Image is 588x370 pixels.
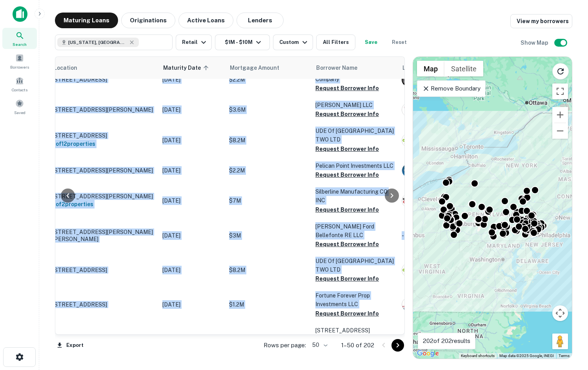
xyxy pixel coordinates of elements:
[413,57,572,359] div: 0 0
[552,63,569,80] button: Reload search area
[510,14,572,28] a: View my borrowers
[402,231,519,240] p: -
[315,101,394,109] p: [PERSON_NAME] LLC
[162,266,221,274] p: [DATE]
[552,305,568,321] button: Map camera controls
[315,144,379,154] button: Request Borrower Info
[2,73,37,94] a: Contacts
[359,34,384,50] button: Save your search to get updates of matches that match your search criteria.
[402,194,415,207] img: picture
[162,105,221,114] p: [DATE]
[121,13,175,28] button: Originations
[53,76,155,83] p: [STREET_ADDRESS]
[402,263,415,277] img: picture
[68,39,127,46] span: [US_STATE], [GEOGRAPHIC_DATA]
[229,196,308,205] p: $7M
[229,105,308,114] p: $3.6M
[10,64,29,70] span: Borrowers
[402,297,519,312] div: Asian Bank
[2,51,37,72] a: Borrowers
[402,103,519,117] div: Investors Community Bank
[53,140,155,148] h6: 1 of 12 properties
[415,348,441,359] img: Google
[53,193,155,200] p: [STREET_ADDRESS][PERSON_NAME]
[2,28,37,49] a: Search
[55,339,86,351] button: Export
[279,38,309,47] div: Custom
[402,103,415,116] img: picture
[549,307,588,345] iframe: Chat Widget
[162,196,221,205] p: [DATE]
[311,57,398,79] th: Borrower Name
[53,167,155,174] p: [STREET_ADDRESS][PERSON_NAME]
[53,267,155,274] p: [STREET_ADDRESS]
[552,107,568,123] button: Zoom in
[162,300,221,309] p: [DATE]
[422,84,481,93] p: Remove Boundary
[53,132,155,139] p: [STREET_ADDRESS]
[225,57,311,79] th: Mortgage Amount
[402,194,519,208] div: Keybank National Association
[162,231,221,240] p: [DATE]
[162,166,221,175] p: [DATE]
[315,170,379,180] button: Request Borrower Info
[315,187,394,205] p: Silberline Manufacturing CO INC
[53,200,155,209] h6: 1 of 2 properties
[417,61,444,76] button: Show street map
[402,73,519,87] div: Reliance Savings Bank
[215,34,270,50] button: $1M - $10M
[402,332,519,346] div: Columbia Bank
[315,109,379,119] button: Request Borrower Info
[13,41,27,47] span: Search
[55,13,118,28] button: Maturing Loans
[315,239,379,249] button: Request Borrower Info
[444,61,483,76] button: Show satellite imagery
[316,63,357,73] span: Borrower Name
[229,231,308,240] p: $3M
[315,127,394,144] p: UDE Of [GEOGRAPHIC_DATA] TWO LTD
[341,341,374,350] p: 1–50 of 202
[402,63,421,73] span: Lender
[387,34,412,50] button: Reset
[229,266,308,274] p: $8.2M
[499,354,554,358] span: Map data ©2025 Google, INEGI
[176,34,212,50] button: Retail
[264,341,306,350] p: Rows per page:
[316,34,355,50] button: All Filters
[402,164,415,177] img: picture
[559,354,570,358] a: Terms (opens in new tab)
[49,57,158,79] th: Location
[237,13,284,28] button: Lenders
[402,134,415,147] img: picture
[402,298,415,311] img: picture
[315,309,379,318] button: Request Borrower Info
[391,339,404,352] button: Go to next page
[402,163,519,178] div: Icecap Group
[315,257,394,274] p: UDE Of [GEOGRAPHIC_DATA] TWO LTD
[229,300,308,309] p: $1.2M
[2,96,37,117] a: Saved
[402,263,519,277] div: Securian Financial
[229,75,308,84] p: $2.2M
[415,348,441,359] a: Open this area in Google Maps (opens a new window)
[552,123,568,139] button: Zoom out
[315,274,379,283] button: Request Borrower Info
[402,133,519,147] div: Securian Financial
[158,57,225,79] th: Maturity Date
[315,291,394,308] p: Fortune Forever Prop Investments LLC
[315,161,394,170] p: Pelican Point Investments LLC
[12,87,27,93] span: Contacts
[521,38,550,47] h6: Show Map
[315,326,394,343] p: [STREET_ADDRESS] Development LLC
[315,205,379,214] button: Request Borrower Info
[53,301,155,308] p: [STREET_ADDRESS]
[13,6,27,22] img: capitalize-icon.png
[53,229,155,243] p: [STREET_ADDRESS][PERSON_NAME][PERSON_NAME]
[162,136,221,145] p: [DATE]
[552,83,568,99] button: Toggle fullscreen view
[423,336,470,346] p: 202 of 202 results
